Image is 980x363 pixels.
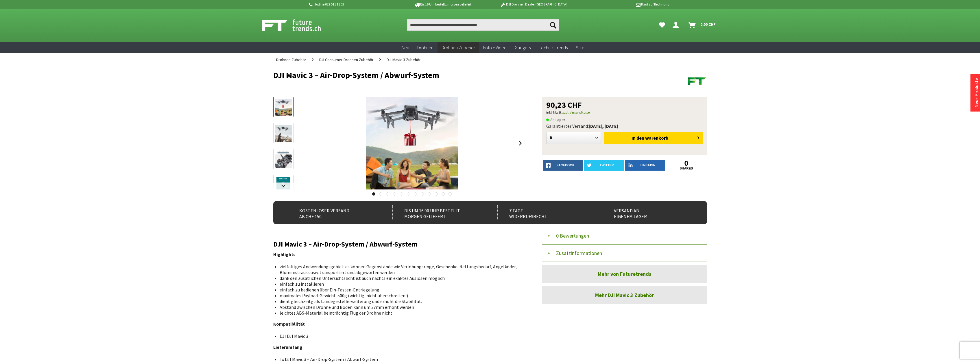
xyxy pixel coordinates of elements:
strong: Highlights [273,251,296,257]
strong: Kompatibliltät [273,321,305,327]
span: An Lager [546,116,565,123]
a: Neu [398,42,413,54]
img: Futuretrends [687,71,707,91]
li: DJI DJI Mavic 3 [280,333,520,339]
li: leichtes ABS-Material beinträchtig Flug der Drohne nicht [280,310,520,316]
a: DJI Mavic 3 Zubehör [384,53,424,66]
span: twitter [600,163,614,167]
li: 1x DJI Mavic 3 – Air-Drop-System / Abwurf-System [280,356,520,362]
span: Drohnen Zubehör [276,57,306,62]
span: Drohnen Zubehör [442,45,475,50]
a: twitter [584,160,624,171]
div: Bis um 16:00 Uhr bestellt Morgen geliefert [392,205,485,220]
a: Drohnen Zubehör [273,53,309,66]
p: DJI Drohnen Dealer [GEOGRAPHIC_DATA] [488,1,579,8]
button: Suchen [547,19,559,31]
button: 0 Bewertungen [542,227,707,245]
a: Technik-Trends [535,42,572,54]
img: DJI Mavic 3 – Air-Drop-System / Abwurf-System [366,97,458,189]
a: zzgl. Versandkosten [562,110,592,114]
a: shares [666,167,706,170]
h1: DJI Mavic 3 – Air-Drop-System / Abwurf-System [273,71,620,79]
a: Neue Produkte [973,78,979,107]
span: Drohnen [417,45,433,50]
a: Warenkorb [686,19,719,31]
span: facebook [557,163,575,167]
input: Produkt, Marke, Kategorie, EAN, Artikelnummer… [407,19,559,31]
span: DJI Consumer Drohnen Zubehör [319,57,374,62]
img: Vorschau: DJI Mavic 3 – Air-Drop-System / Abwurf-System [275,99,292,116]
b: [DATE], [DATE] [589,123,618,129]
button: In den Warenkorb [604,132,703,144]
span: Neu [402,45,409,50]
p: Hotline 032 511 11 03 [308,1,398,8]
a: Drohnen [413,42,438,54]
p: Bis 16 Uhr bestellt, morgen geliefert. [398,1,488,8]
span: LinkedIn [641,163,656,167]
span: Gadgets [515,45,531,50]
a: LinkedIn [625,160,665,171]
span: Warenkorb [645,135,668,141]
span: Foto + Video [483,45,507,50]
li: einfach zu installieren [280,281,520,287]
div: Versand ab eigenem Lager [602,205,694,220]
a: Meine Favoriten [656,19,668,31]
li: maximales Payload-Gewicht: 500g (wichtig, nicht überschreiten!) [280,293,520,298]
strong: Lieferumfang [273,344,302,350]
p: inkl. MwSt. [546,109,703,116]
a: 0 [666,160,706,167]
span: 0,00 CHF [700,20,716,29]
span: In den [632,135,644,141]
a: Drohnen Zubehör [438,42,479,54]
a: Mehr von Futuretrends [542,265,707,283]
span: 90,23 CHF [546,101,582,109]
div: Kostenloser Versand ab CHF 150 [288,205,380,220]
li: einfach zu bedienen über Ein-Tasten-Entriegelung [280,287,520,293]
p: Kauf auf Rechnung [579,1,669,8]
div: 7 Tage Widerrufsrecht [497,205,590,220]
li: Abstand zwischen Drohne und Boden kann um 37mm erhöht werden [280,304,520,310]
img: Shop Futuretrends - zur Startseite wechseln [262,18,334,32]
li: dank den zusätlichen Untersichtslicht ist auch nachts ein exaktes Auslösen möglich [280,275,520,281]
a: Dein Konto [670,19,684,31]
li: dient gleichzeitg als Landegestellerweiterung und erhöht die Stabilität. [280,298,520,304]
li: vielfältiges Andwendungsgebiet: es können Gegenstände wie Verlobungsringe, Geschenke, Rettungsbed... [280,264,520,275]
button: Zusatzinformationen [542,245,707,262]
a: DJI Consumer Drohnen Zubehör [316,53,377,66]
a: Foto + Video [479,42,511,54]
a: Mehr DJI Mavic 3 Zubehör [542,286,707,304]
h2: DJI Mavic 3 – Air-Drop-System / Abwurf-System [273,240,525,248]
div: Garantierter Versand: [546,123,703,129]
span: DJI Mavic 3 Zubehör [387,57,421,62]
a: facebook [543,160,583,171]
a: Gadgets [511,42,535,54]
a: Sale [572,42,588,54]
span: Sale [576,45,584,50]
span: Technik-Trends [539,45,568,50]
